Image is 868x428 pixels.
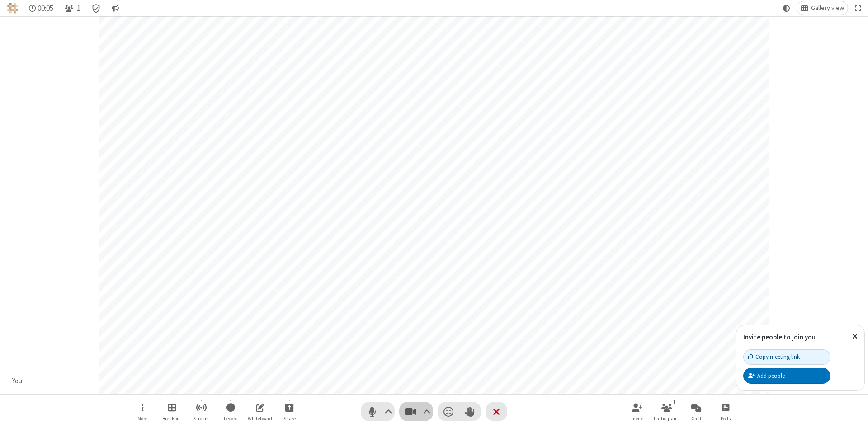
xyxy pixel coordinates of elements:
[486,402,507,421] button: End or leave meeting
[88,1,105,15] div: Meeting details Encryption enabled
[162,416,181,421] span: Breakout
[712,399,739,424] button: Open poll
[25,1,57,15] div: Timer
[158,399,185,424] button: Manage Breakout Rooms
[459,402,481,421] button: Raise hand
[845,325,864,348] button: Close popover
[9,376,26,386] div: You
[77,4,80,13] span: 1
[276,399,303,424] button: Start sharing
[421,402,433,421] button: Video setting
[188,399,215,424] button: Start streaming
[217,399,244,424] button: Start recording
[129,399,156,424] button: Open menu
[108,1,123,15] button: Conversation
[224,416,238,421] span: Record
[632,416,643,421] span: Invite
[743,349,830,365] button: Copy meeting link
[246,399,274,424] button: Open shared whiteboard
[851,1,865,15] button: Fullscreen
[61,1,84,15] button: Open participant list
[193,416,209,421] span: Stream
[361,402,395,421] button: Mute (Alt+A)
[743,333,816,341] label: Invite people to join you
[624,399,651,424] button: Invite participants (Alt+I)
[7,3,18,14] img: QA Selenium DO NOT DELETE OR CHANGE
[683,399,710,424] button: Open chat
[670,398,678,406] div: 1
[721,416,731,421] span: Polls
[248,416,272,421] span: Whiteboard
[399,402,433,421] button: Stop video (Alt+V)
[654,416,680,421] span: Participants
[779,1,794,15] button: Using system theme
[691,416,702,421] span: Chat
[38,4,53,13] span: 00:05
[382,402,395,421] button: Audio settings
[653,399,680,424] button: Open participant list
[743,368,830,383] button: Add people
[797,1,848,15] button: Change layout
[283,416,296,421] span: Share
[438,402,459,421] button: Send a reaction
[811,5,844,12] span: Gallery view
[137,416,147,421] span: More
[748,353,800,361] div: Copy meeting link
